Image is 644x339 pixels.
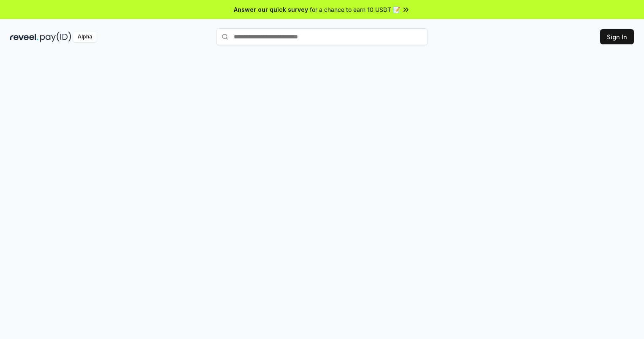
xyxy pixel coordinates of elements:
img: reveel_dark [10,32,38,42]
button: Sign In [600,29,634,44]
img: pay_id [40,32,71,42]
span: for a chance to earn 10 USDT 📝 [310,5,400,14]
span: Answer our quick survey [234,5,308,14]
div: Alpha [73,32,97,42]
